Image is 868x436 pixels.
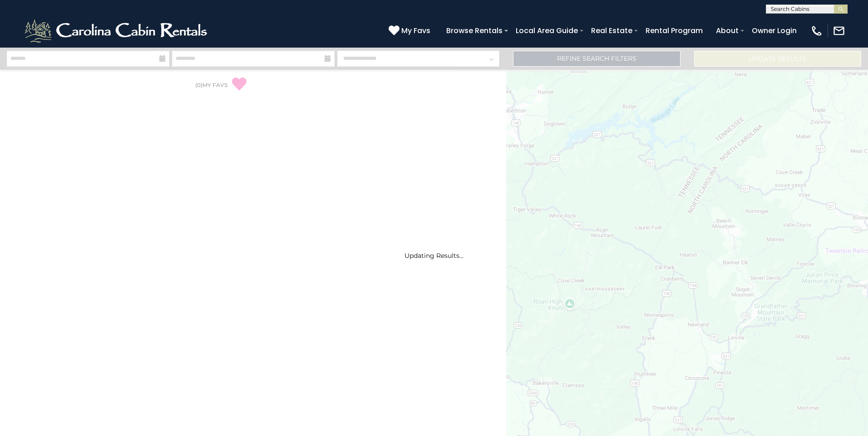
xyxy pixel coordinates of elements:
a: My Favs [389,25,433,37]
a: Local Area Guide [511,23,582,39]
a: About [711,23,743,39]
a: Owner Login [747,23,801,39]
img: White-1-2.png [23,17,211,44]
a: Rental Program [641,23,707,39]
img: phone-regular-white.png [810,24,823,37]
img: mail-regular-white.png [833,24,845,37]
span: My Favs [401,25,430,36]
a: Real Estate [587,23,637,39]
a: Browse Rentals [442,23,507,39]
